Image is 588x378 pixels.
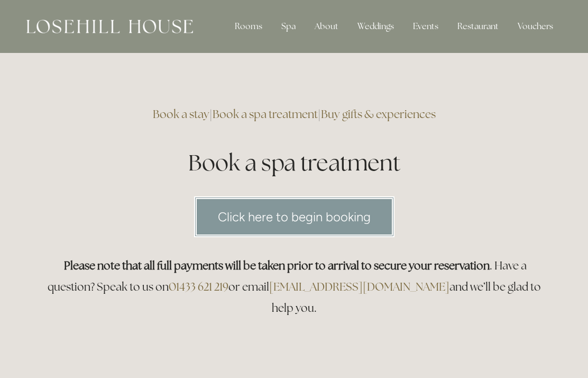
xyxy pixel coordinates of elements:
[153,107,209,121] a: Book a stay
[26,20,193,33] img: Losehill House
[306,16,347,37] div: About
[269,280,449,294] a: [EMAIL_ADDRESS][DOMAIN_NAME]
[509,16,562,37] a: Vouchers
[405,16,447,37] div: Events
[41,255,547,319] h3: . Have a question? Speak to us on or email and we’ll be glad to help you.
[41,147,547,178] h1: Book a spa treatment
[226,16,271,37] div: Rooms
[194,196,394,237] a: Click here to begin booking
[349,16,402,37] div: Weddings
[213,107,318,121] a: Book a spa treatment
[273,16,304,37] div: Spa
[449,16,507,37] div: Restaurant
[321,107,436,121] a: Buy gifts & experiences
[169,280,228,294] a: 01433 621 219
[64,258,490,273] strong: Please note that all full payments will be taken prior to arrival to secure your reservation
[41,104,547,125] h3: | |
